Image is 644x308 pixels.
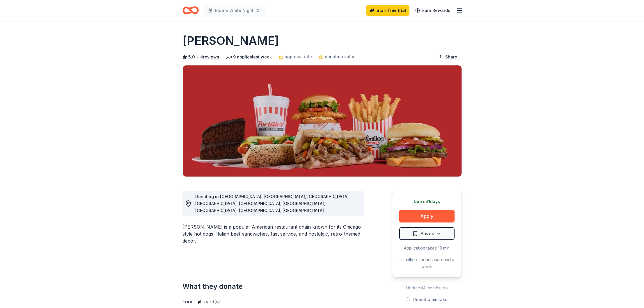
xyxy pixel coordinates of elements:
[406,296,448,303] button: Report a mistake
[399,245,455,252] div: Application takes 10 min
[325,53,356,60] span: donation value
[200,54,219,60] button: 4reviews
[279,53,312,60] a: approval rate
[399,210,455,222] button: Apply
[226,54,272,60] div: 9 applies last week
[196,55,198,59] span: •
[421,230,434,237] span: Saved
[183,65,462,177] img: Image for Portillo's
[445,54,457,60] span: Share
[195,194,350,213] span: Donating in [GEOGRAPHIC_DATA], [GEOGRAPHIC_DATA], [GEOGRAPHIC_DATA], [GEOGRAPHIC_DATA], [GEOGRAPH...
[182,298,364,305] div: Food, gift card(s)
[182,282,364,291] h2: What they donate
[366,5,409,16] a: Start free trial
[319,53,356,60] a: donation value
[399,227,455,240] button: Saved
[285,53,312,60] span: approval rate
[188,54,195,60] span: 5.0
[392,284,462,291] div: Updated 4 months ago
[399,256,455,270] div: Usually responds in around a week
[399,198,455,205] div: Due in 11 days
[412,5,454,16] a: Earn Rewards
[182,33,279,49] h1: [PERSON_NAME]
[203,5,265,16] button: Blue & White Night
[182,223,364,244] div: [PERSON_NAME] is a popular American restaurant chain known for its Chicago-style hot dogs, Italia...
[182,3,199,17] a: Home
[434,51,462,63] button: Share
[215,7,253,14] span: Blue & White Night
